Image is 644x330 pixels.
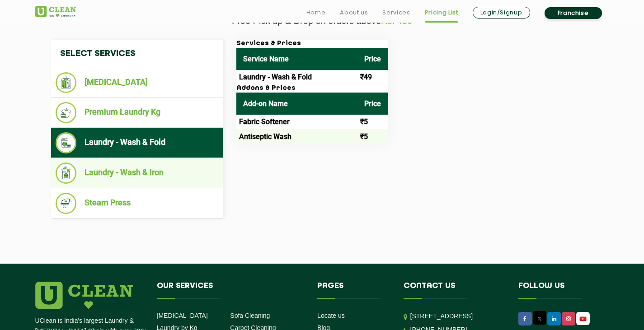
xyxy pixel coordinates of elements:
a: Franchise [545,7,602,19]
td: Antiseptic Wash [236,129,357,144]
img: logo.png [35,282,133,309]
li: Laundry - Wash & Iron [56,163,218,184]
th: Service Name [236,48,357,70]
h4: Follow us [518,282,598,299]
li: Steam Press [56,193,218,214]
td: Fabric Softener [236,115,357,129]
a: Login/Signup [473,7,530,19]
td: ₹5 [357,115,388,129]
a: [MEDICAL_DATA] [157,312,208,319]
p: [STREET_ADDRESS] [410,311,505,321]
h4: Select Services [51,40,223,68]
h3: Services & Prices [236,40,388,48]
th: Price [357,93,388,115]
td: Laundry - Wash & Fold [236,70,357,84]
li: Premium Laundry Kg [56,102,218,123]
a: Home [306,7,326,18]
a: Locate us [317,312,345,319]
li: [MEDICAL_DATA] [56,72,218,93]
a: Services [382,7,410,18]
th: Add-on Name [236,93,357,115]
h4: Pages [317,282,390,299]
img: UClean Laundry and Dry Cleaning [577,314,589,324]
img: UClean Laundry and Dry Cleaning [35,6,76,17]
a: About us [340,7,368,18]
th: Price [357,48,388,70]
img: Steam Press [56,193,77,214]
img: Laundry - Wash & Iron [56,163,77,184]
td: ₹5 [357,129,388,144]
img: Laundry - Wash & Fold [56,132,77,153]
td: ₹49 [357,70,388,84]
img: Dry Cleaning [56,72,77,93]
img: Premium Laundry Kg [56,102,77,123]
h3: Addons & Prices [236,84,388,93]
a: Pricing List [425,7,458,18]
h4: Contact us [404,282,505,299]
li: Laundry - Wash & Fold [56,132,218,153]
h4: Our Services [157,282,304,299]
a: Sofa Cleaning [230,312,270,319]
